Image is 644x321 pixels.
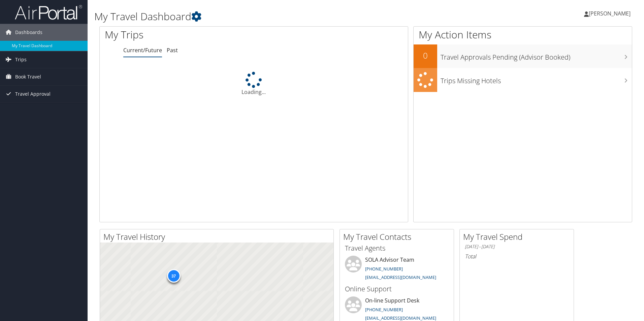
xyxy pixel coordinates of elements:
[15,68,41,85] span: Book Travel
[584,3,637,24] a: [PERSON_NAME]
[365,266,403,272] a: [PHONE_NUMBER]
[94,9,456,24] h1: My Travel Dashboard
[465,244,569,250] h6: [DATE] - [DATE]
[365,274,436,280] a: [EMAIL_ADDRESS][DOMAIN_NAME]
[589,10,631,17] span: [PERSON_NAME]
[343,231,454,243] h2: My Travel Contacts
[167,46,178,54] a: Past
[414,50,437,61] h2: 0
[167,269,180,283] div: 37
[100,72,408,96] div: Loading...
[342,256,452,283] li: SOLA Advisor Team
[15,4,82,20] img: airportal-logo.png
[365,315,436,321] a: [EMAIL_ADDRESS][DOMAIN_NAME]
[103,231,333,243] h2: My Travel History
[345,244,449,253] h3: Travel Agents
[345,284,449,294] h3: Online Support
[123,46,162,54] a: Current/Future
[465,253,569,260] h6: Total
[441,73,632,86] h3: Trips Missing Hotels
[15,24,42,41] span: Dashboards
[414,28,632,42] h1: My Action Items
[15,51,27,68] span: Trips
[105,28,275,42] h1: My Trips
[15,86,51,102] span: Travel Approval
[414,44,632,68] a: 0Travel Approvals Pending (Advisor Booked)
[463,231,574,243] h2: My Travel Spend
[414,68,632,92] a: Trips Missing Hotels
[365,307,403,313] a: [PHONE_NUMBER]
[441,49,632,62] h3: Travel Approvals Pending (Advisor Booked)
